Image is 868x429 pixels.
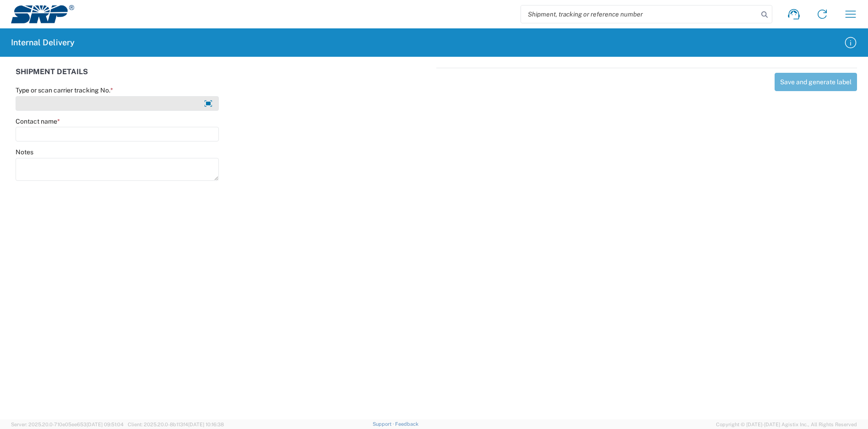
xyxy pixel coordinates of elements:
[87,422,124,427] span: [DATE] 09:51:04
[11,5,74,23] img: srp
[395,421,418,427] a: Feedback
[716,420,857,429] span: Copyright © [DATE]-[DATE] Agistix Inc., All Rights Reserved
[521,5,758,23] input: Shipment, tracking or reference number
[128,422,224,427] span: Client: 2025.20.0-8b113f4
[16,148,33,156] label: Notes
[16,68,432,86] div: SHIPMENT DETAILS
[11,37,75,48] h2: Internal Delivery
[11,422,124,427] span: Server: 2025.20.0-710e05ee653
[188,422,224,427] span: [DATE] 10:16:38
[16,86,113,94] label: Type or scan carrier tracking No.
[16,117,60,125] label: Contact name
[373,421,396,427] a: Support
